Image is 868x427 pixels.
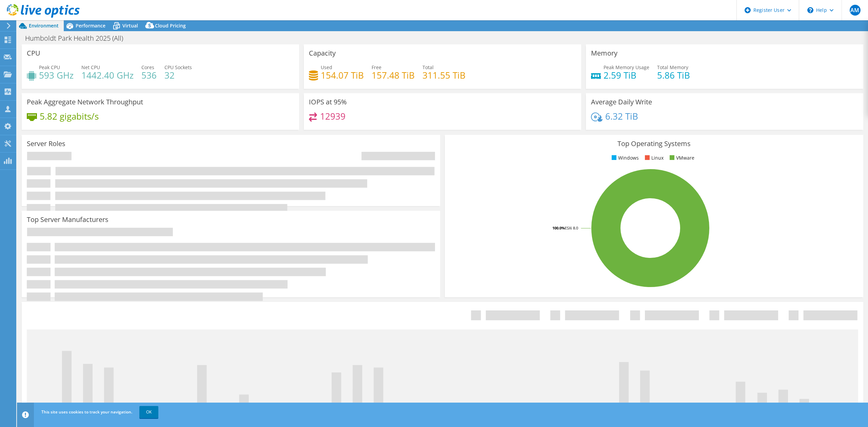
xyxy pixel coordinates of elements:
[321,72,364,79] h4: 154.07 TiB
[552,225,565,230] tspan: 100.0%
[422,64,434,70] span: Total
[565,225,578,230] tspan: ESXi 8.0
[657,72,690,79] h4: 5.86 TiB
[604,72,649,79] h4: 2.59 TiB
[591,49,617,57] h3: Memory
[122,22,138,29] span: Virtual
[643,154,664,162] li: Linux
[141,64,154,70] span: Cores
[372,72,415,79] h4: 157.48 TiB
[27,216,108,223] h3: Top Server Manufacturers
[604,64,649,70] span: Peak Memory Usage
[40,113,99,120] h4: 5.82 gigabits/s
[850,5,861,16] span: AM
[41,409,132,415] span: This site uses cookies to track your navigation.
[668,154,694,162] li: VMware
[81,64,100,70] span: Net CPU
[422,72,466,79] h4: 311.55 TiB
[76,22,105,29] span: Performance
[605,113,638,120] h4: 6.32 TiB
[39,64,60,70] span: Peak CPU
[139,406,158,418] a: OK
[27,49,40,57] h3: CPU
[657,64,688,70] span: Total Memory
[27,140,65,147] h3: Server Roles
[450,140,858,147] h3: Top Operating Systems
[27,98,143,106] h3: Peak Aggregate Network Throughput
[22,35,134,42] h1: Humboldt Park Health 2025 (All)
[81,72,134,79] h4: 1442.40 GHz
[164,72,192,79] h4: 32
[807,7,813,13] svg: \n
[321,64,332,70] span: Used
[164,64,192,70] span: CPU Sockets
[155,22,186,29] span: Cloud Pricing
[372,64,381,70] span: Free
[39,72,74,79] h4: 593 GHz
[320,113,346,120] h4: 12939
[141,72,157,79] h4: 536
[309,49,336,57] h3: Capacity
[29,22,59,29] span: Environment
[591,98,652,106] h3: Average Daily Write
[309,98,347,106] h3: IOPS at 95%
[610,154,639,162] li: Windows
